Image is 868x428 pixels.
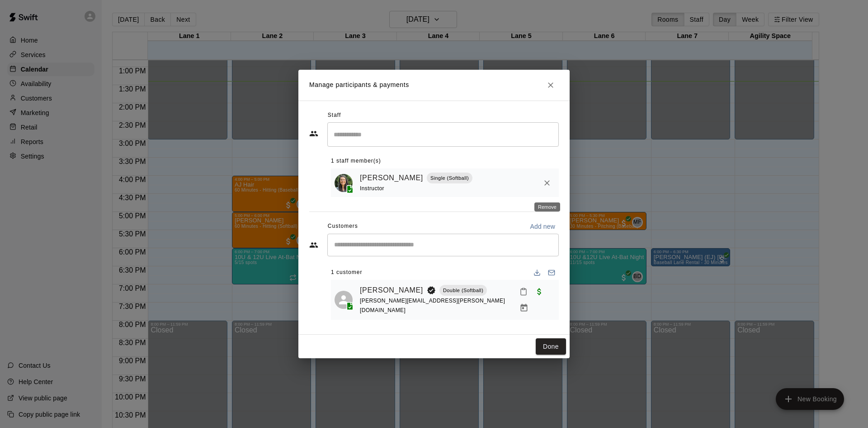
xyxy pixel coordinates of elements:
button: Remove [539,175,555,191]
div: Raegan Schied [335,291,353,309]
div: Remove [534,202,560,212]
span: 1 customer [331,265,362,280]
a: [PERSON_NAME] [360,284,423,296]
a: [PERSON_NAME] [360,172,423,184]
button: Mark attendance [516,284,531,299]
span: Instructor [360,185,384,192]
button: Download list [530,265,544,280]
span: 1 staff member(s) [331,154,381,168]
img: Megan MacDonald [335,174,353,192]
p: Single (Softball) [430,174,469,182]
p: Add new [530,222,555,231]
p: Double (Softball) [443,287,483,294]
p: Manage participants & payments [309,80,409,90]
button: Email participants [544,265,559,280]
span: [PERSON_NAME][EMAIL_ADDRESS][PERSON_NAME][DOMAIN_NAME] [360,298,505,313]
svg: Customers [309,240,318,250]
button: Manage bookings & payment [516,300,532,316]
button: Done [536,338,566,355]
span: Paid with Card [531,287,547,295]
div: Search staff [327,122,559,146]
svg: Staff [309,129,318,138]
div: Start typing to search customers... [327,234,559,256]
svg: Booking Owner [427,286,436,295]
button: Add new [526,219,559,234]
span: Staff [328,108,341,123]
span: Customers [328,219,358,234]
button: Close [542,77,559,93]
